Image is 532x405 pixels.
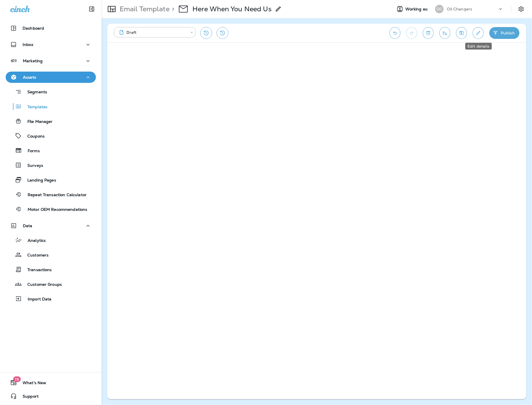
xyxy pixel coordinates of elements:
[6,278,96,290] button: Customer Groups
[22,238,46,244] p: Analytics
[6,72,96,83] button: Assets
[6,145,96,156] button: Forms
[17,394,39,401] span: Support
[465,43,492,50] div: Edit details
[200,27,212,39] button: Restore from previous version
[23,42,33,47] p: Inbox
[22,163,43,169] p: Surveys
[516,4,526,14] button: Settings
[6,391,96,402] button: Support
[117,5,170,13] p: Email Template
[17,380,46,387] span: What's New
[23,26,44,30] p: Dashboard
[406,7,430,12] span: Working as:
[6,189,96,200] button: Repeat Transaction Calculator
[6,203,96,215] button: Motor OEM Recommendations
[456,27,467,39] button: Save
[217,27,228,39] button: View Changelog
[22,90,47,95] p: Segments
[6,234,96,246] button: Analytics
[23,59,43,63] p: Marketing
[6,55,96,67] button: Marketing
[6,115,96,127] button: File Manager
[22,119,53,125] p: File Manager
[6,220,96,231] button: Data
[6,249,96,261] button: Customers
[6,293,96,305] button: Import Data
[439,27,450,39] button: Send test email
[13,377,21,382] span: 19
[118,30,187,35] div: Draft
[22,282,62,287] p: Customer Groups
[473,27,484,39] button: Edit details
[435,5,444,13] div: OC
[22,178,56,183] p: Landing Pages
[423,27,434,39] button: Toggle preview
[192,5,272,13] p: Here When You Need Us
[6,86,96,98] button: Segments
[6,23,96,34] button: Dashboard
[390,27,401,39] button: Undo
[6,101,96,112] button: Templates
[489,27,520,39] button: Publish
[170,5,174,13] p: >
[23,223,32,228] p: Data
[22,134,45,139] p: Coupons
[22,149,40,154] p: Forms
[22,105,47,110] p: Templates
[6,159,96,171] button: Surveys
[447,7,472,11] p: Oil Changers
[22,192,87,198] p: Repeat Transaction Calculator
[22,253,49,258] p: Customers
[22,267,52,273] p: Transactions
[6,39,96,50] button: Inbox
[22,297,52,302] p: Import Data
[84,3,100,15] button: Collapse Sidebar
[6,174,96,186] button: Landing Pages
[22,207,87,213] p: Motor OEM Recommendations
[6,130,96,142] button: Coupons
[6,264,96,275] button: Transactions
[6,377,96,388] button: 19What's New
[23,75,36,79] p: Assets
